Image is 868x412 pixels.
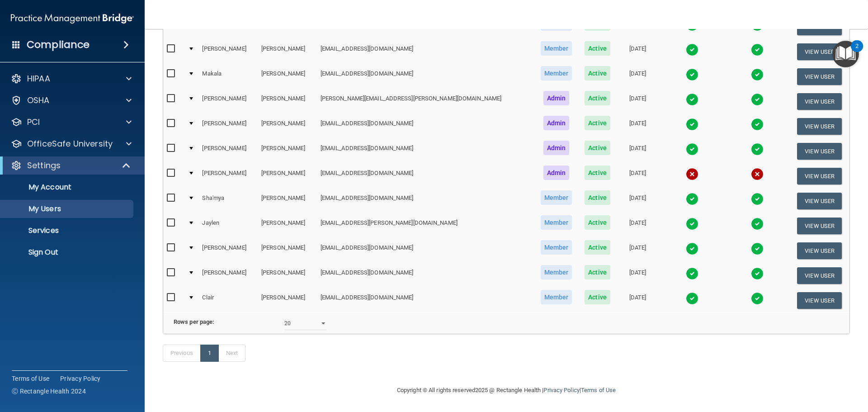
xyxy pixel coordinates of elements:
[258,263,317,288] td: [PERSON_NAME]
[27,38,90,51] h4: Compliance
[541,265,572,279] span: Member
[541,41,572,56] span: Member
[258,164,317,189] td: [PERSON_NAME]
[616,114,659,139] td: [DATE]
[585,240,610,255] span: Active
[686,168,698,180] img: cross.ca9f0e7f.svg
[198,213,258,238] td: Jaylen
[751,43,764,56] img: tick.e7d51cea.svg
[258,114,317,139] td: [PERSON_NAME]
[11,160,131,171] a: Settings
[11,9,134,28] img: PMB logo
[686,143,698,156] img: tick.e7d51cea.svg
[543,141,570,155] span: Admin
[317,89,534,114] td: [PERSON_NAME][EMAIL_ADDRESS][PERSON_NAME][DOMAIN_NAME]
[198,64,258,89] td: Makala
[258,139,317,164] td: [PERSON_NAME]
[317,39,534,64] td: [EMAIL_ADDRESS][DOMAIN_NAME]
[11,95,132,106] a: OSHA
[585,141,610,155] span: Active
[198,238,258,263] td: [PERSON_NAME]
[585,215,610,230] span: Active
[797,143,842,160] button: View User
[258,189,317,213] td: [PERSON_NAME]
[751,93,764,106] img: tick.e7d51cea.svg
[543,116,570,130] span: Admin
[198,39,258,64] td: [PERSON_NAME]
[686,292,698,305] img: tick.e7d51cea.svg
[581,387,616,393] a: Terms of Use
[541,240,572,255] span: Member
[585,290,610,304] span: Active
[258,39,317,64] td: [PERSON_NAME]
[616,139,659,164] td: [DATE]
[258,288,317,313] td: [PERSON_NAME]
[686,68,698,81] img: tick.e7d51cea.svg
[585,116,610,130] span: Active
[27,95,50,106] p: OSHA
[11,117,132,128] a: PCI
[585,91,610,105] span: Active
[27,117,40,128] p: PCI
[258,64,317,89] td: [PERSON_NAME]
[797,118,842,135] button: View User
[6,204,129,213] p: My Users
[751,143,764,156] img: tick.e7d51cea.svg
[541,215,572,230] span: Member
[198,114,258,139] td: [PERSON_NAME]
[616,164,659,189] td: [DATE]
[317,288,534,313] td: [EMAIL_ADDRESS][DOMAIN_NAME]
[163,345,201,362] a: Previous
[174,318,214,325] b: Rows per page:
[541,290,572,304] span: Member
[751,193,764,205] img: tick.e7d51cea.svg
[27,73,50,84] p: HIPAA
[686,242,698,255] img: tick.e7d51cea.svg
[686,218,698,230] img: tick.e7d51cea.svg
[317,114,534,139] td: [EMAIL_ADDRESS][DOMAIN_NAME]
[686,43,698,56] img: tick.e7d51cea.svg
[258,213,317,238] td: [PERSON_NAME]
[751,118,764,131] img: tick.e7d51cea.svg
[27,138,113,149] p: OfficeSafe University
[317,238,534,263] td: [EMAIL_ADDRESS][DOMAIN_NAME]
[797,267,842,284] button: View User
[751,218,764,230] img: tick.e7d51cea.svg
[258,89,317,114] td: [PERSON_NAME]
[543,387,579,393] a: Privacy Policy
[616,213,659,238] td: [DATE]
[751,168,764,180] img: cross.ca9f0e7f.svg
[585,265,610,279] span: Active
[317,189,534,213] td: [EMAIL_ADDRESS][DOMAIN_NAME]
[543,91,570,105] span: Admin
[616,89,659,114] td: [DATE]
[797,193,842,209] button: View User
[797,218,842,234] button: View User
[317,64,534,89] td: [EMAIL_ADDRESS][DOMAIN_NAME]
[797,93,842,110] button: View User
[616,263,659,288] td: [DATE]
[686,267,698,280] img: tick.e7d51cea.svg
[686,193,698,205] img: tick.e7d51cea.svg
[198,288,258,313] td: Clair
[60,374,101,383] a: Privacy Policy
[585,190,610,205] span: Active
[797,168,842,185] button: View User
[11,138,132,149] a: OfficeSafe University
[541,66,572,81] span: Member
[751,242,764,255] img: tick.e7d51cea.svg
[616,39,659,64] td: [DATE]
[585,41,610,56] span: Active
[198,189,258,213] td: Sha'mya
[11,73,132,84] a: HIPAA
[198,139,258,164] td: [PERSON_NAME]
[6,248,129,257] p: Sign Out
[317,139,534,164] td: [EMAIL_ADDRESS][DOMAIN_NAME]
[12,374,49,383] a: Terms of Use
[797,68,842,85] button: View User
[585,166,610,180] span: Active
[797,43,842,60] button: View User
[616,189,659,213] td: [DATE]
[751,68,764,81] img: tick.e7d51cea.svg
[198,263,258,288] td: [PERSON_NAME]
